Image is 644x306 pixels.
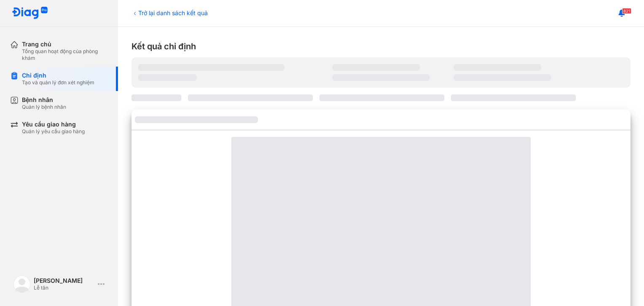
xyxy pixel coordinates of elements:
span: 821 [622,8,631,14]
div: Kết quả chỉ định [131,40,631,52]
div: Quản lý bệnh nhân [22,104,66,110]
div: Yêu cầu giao hàng [22,121,85,128]
div: Trở lại danh sách kết quả [131,8,208,17]
div: Quản lý yêu cầu giao hàng [22,128,85,135]
img: logo [13,276,30,293]
img: logo [12,7,48,20]
div: Tạo và quản lý đơn xét nghiệm [22,79,94,86]
div: [PERSON_NAME] [34,277,94,285]
div: Bệnh nhân [22,96,66,104]
div: Chỉ định [22,72,94,79]
div: Tổng quan hoạt động của phòng khám [22,48,108,62]
div: Trang chủ [22,40,108,48]
div: Lễ tân [34,285,94,291]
